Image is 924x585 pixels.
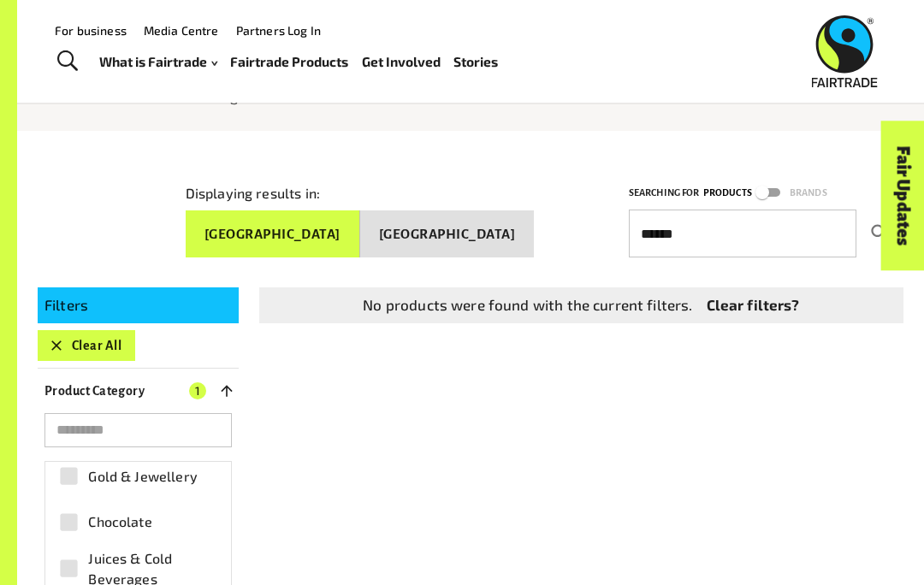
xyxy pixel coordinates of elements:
[44,381,145,401] p: Product Category
[38,375,239,406] button: Product Category
[812,15,878,87] img: Fairtrade Australia New Zealand logo
[363,294,692,316] p: No products were found with the current filters.
[55,23,127,38] a: For business
[707,294,800,316] a: Clear filters?
[703,185,752,201] p: Products
[362,50,441,74] a: Get Involved
[99,50,217,74] a: What is Fairtrade
[144,23,219,38] a: Media Centre
[186,210,360,258] button: [GEOGRAPHIC_DATA]
[88,511,151,532] span: Chocolate
[230,50,348,74] a: Fairtrade Products
[453,50,498,74] a: Stories
[38,330,135,361] button: Clear All
[186,183,320,204] p: Displaying results in:
[236,23,321,38] a: Partners Log In
[360,210,534,258] button: [GEOGRAPHIC_DATA]
[44,294,232,316] p: Filters
[46,40,88,83] a: Toggle Search
[629,185,700,201] p: Searching for
[790,185,827,201] p: Brands
[189,382,206,399] span: 1
[88,466,197,487] span: Gold & Jewellery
